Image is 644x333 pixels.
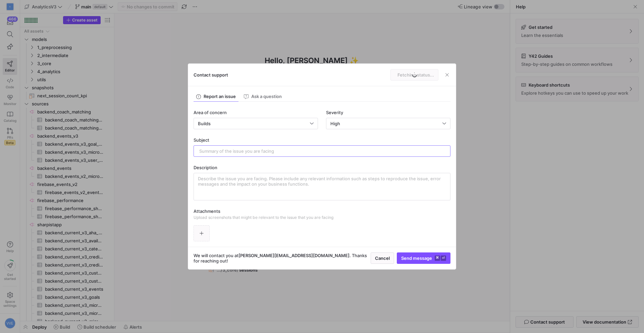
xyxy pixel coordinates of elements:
span: Ask a question [244,94,282,99]
span: Cancel [375,255,390,261]
span: [PERSON_NAME][EMAIL_ADDRESS][DOMAIN_NAME] [238,253,350,258]
p: Upload screenshots that might be relevant to the issue that you are facing [194,215,450,220]
kbd: ⏎ [441,255,446,261]
mat-select-trigger: High [330,121,340,126]
div: Severity [326,110,450,115]
h3: Contact support [194,72,228,78]
p: Attachments [194,208,450,214]
button: Send message⌘⏎ [397,252,450,264]
span: Subject [194,137,209,143]
span: Report an issue [196,94,236,99]
a: Fetching status... [390,72,438,78]
div: Area of concern [194,110,318,115]
span: Send message [401,255,446,261]
kbd: ⌘ [435,255,440,261]
input: Summary of the issue you are facing [199,148,445,154]
span: We will contact you at . Thanks for reaching out! [194,253,371,264]
span: Builds [198,121,211,126]
div: Description [194,165,450,170]
button: Cancel [371,252,394,264]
